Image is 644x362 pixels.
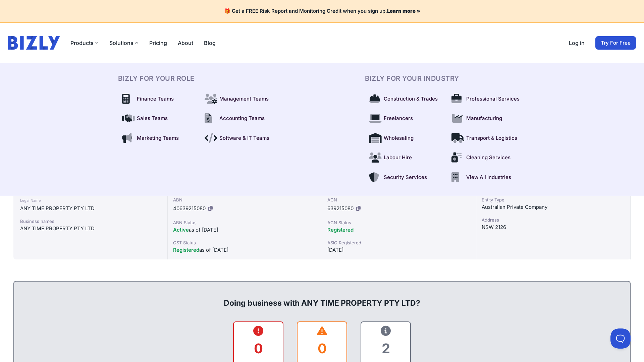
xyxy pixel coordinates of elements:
a: Software & IT Teams [201,130,279,146]
a: Blog [204,39,216,47]
a: Transport & Logistics [447,130,526,146]
span: Freelancers [384,115,413,122]
span: Security Services [384,174,427,181]
a: Log in [569,39,585,47]
a: Marketing Teams [118,130,197,146]
a: Finance Teams [118,91,197,107]
a: Freelancers [365,111,443,126]
div: ABN [173,196,316,203]
span: Accounting Teams [219,115,265,122]
div: Legal Name [20,196,161,204]
div: Address [482,217,625,223]
div: Business names [20,218,161,225]
span: Wholesaling [384,134,414,142]
div: ACN [327,196,471,203]
span: 639215080 [327,205,354,212]
span: Labour Hire [384,154,412,162]
button: Solutions [109,39,139,47]
button: Products [70,39,99,47]
a: About [178,39,193,47]
span: Cleaning Services [466,154,511,162]
a: Pricing [149,39,167,47]
span: 40639215080 [173,205,206,212]
iframe: Toggle Customer Support [610,328,631,349]
span: Construction & Trades [384,95,438,103]
span: Active [173,227,189,233]
h3: BIZLY For Your Industry [365,74,526,83]
div: [DATE] [327,246,471,254]
h3: BIZLY For Your Role [118,74,279,83]
a: Construction & Trades [365,91,443,107]
div: ANY TIME PROPERTY PTY LTD [20,225,161,233]
div: Entity Type [482,196,625,203]
a: Cleaning Services [447,150,526,166]
a: Management Teams [201,91,279,107]
div: ASIC Registered [327,239,471,246]
span: Manufacturing [466,115,502,122]
a: Accounting Teams [201,111,279,126]
span: Registered [173,247,199,253]
a: Security Services [365,170,443,185]
span: View All Industries [466,174,511,181]
a: Sales Teams [118,111,197,126]
span: Sales Teams [137,115,168,122]
span: Professional Services [466,95,520,103]
span: Marketing Teams [137,134,179,142]
div: NSW 2126 [482,223,625,231]
a: Try For Free [595,36,636,50]
div: 2 [367,335,405,362]
div: 0 [239,335,277,362]
div: ABN Status [173,219,316,226]
span: Software & IT Teams [219,134,269,142]
div: Doing business with ANY TIME PROPERTY PTY LTD? [21,287,623,308]
div: as of [DATE] [173,226,316,234]
span: Registered [327,227,354,233]
a: Wholesaling [365,130,443,146]
div: ACN Status [327,219,471,226]
div: GST Status [173,239,316,246]
div: as of [DATE] [173,246,316,254]
a: Manufacturing [447,111,526,126]
a: Learn more » [387,8,420,14]
span: Transport & Logistics [466,134,517,142]
span: Finance Teams [137,95,174,103]
a: Labour Hire [365,150,443,166]
div: Australian Private Company [482,203,625,211]
div: 0 [303,335,341,362]
div: ANY TIME PROPERTY PTY LTD [20,204,161,213]
h4: 🎁 Get a FREE Risk Report and Monitoring Credit when you sign up. [8,8,636,14]
a: Professional Services [447,91,526,107]
span: Management Teams [219,95,269,103]
a: View All Industries [447,170,526,185]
